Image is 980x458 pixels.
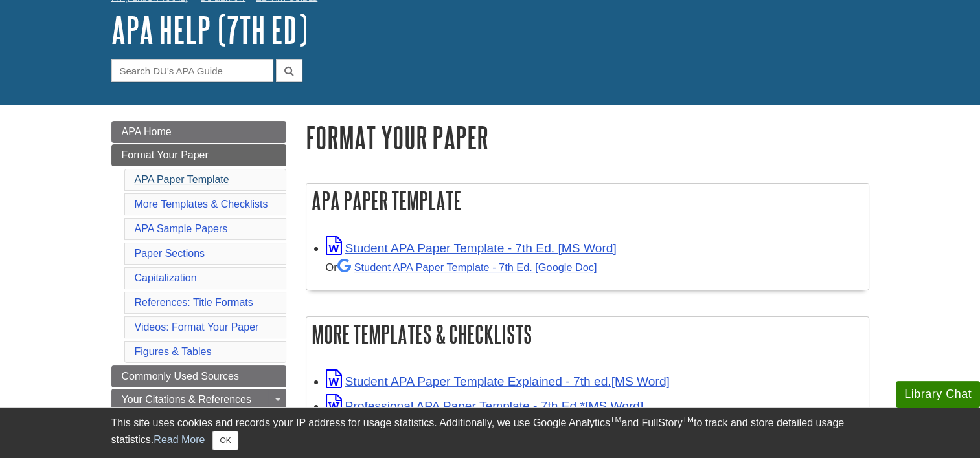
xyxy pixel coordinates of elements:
a: Student APA Paper Template - 7th Ed. [Google Doc] [337,261,597,273]
span: Your Citations & References [122,394,251,405]
a: Figures & Tables [135,346,212,357]
div: This site uses cookies and records your IP address for usage statistics. Additionally, we use Goo... [111,415,869,450]
a: Commonly Used Sources [111,365,286,387]
a: APA Home [111,121,286,143]
a: Your Citations & References [111,389,286,411]
a: Capitalization [135,272,197,283]
div: Guide Page Menu [111,121,286,457]
a: APA Sample Papers [135,223,228,234]
span: Commonly Used Sources [122,371,239,382]
a: Read More [154,434,205,445]
span: Format Your Paper [122,149,209,160]
a: References: Title Formats [135,297,253,308]
a: APA Help (7th Ed) [111,10,308,50]
a: Videos: Format Your Paper [135,322,259,333]
sup: TM [610,415,621,424]
input: Search DU's APA Guide [111,59,273,82]
sup: TM [683,415,694,424]
button: Close [212,431,238,450]
a: Link opens in new window [326,399,644,413]
a: Paper Sections [135,248,205,259]
a: Link opens in new window [326,241,617,255]
a: APA Paper Template [135,174,229,185]
h1: Format Your Paper [306,121,869,154]
button: Library Chat [896,381,980,408]
a: Format Your Paper [111,144,286,166]
h2: APA Paper Template [306,184,869,218]
a: Link opens in new window [326,375,670,388]
span: APA Home [122,126,172,137]
small: Or [326,261,597,273]
h2: More Templates & Checklists [306,317,869,351]
a: More Templates & Checklists [135,199,268,210]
